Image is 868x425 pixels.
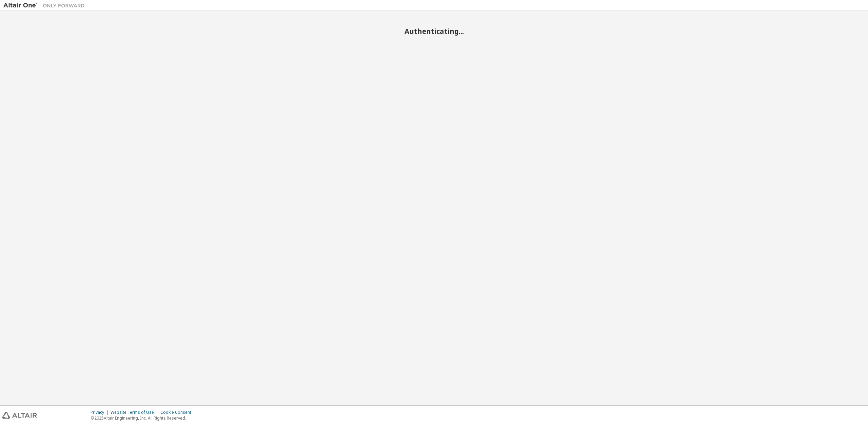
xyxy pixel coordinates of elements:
div: Privacy [91,410,111,415]
div: Website Terms of Use [111,410,160,415]
p: © 2025 Altair Engineering, Inc. All Rights Reserved. [91,415,195,421]
img: altair_logo.svg [2,412,37,419]
h2: Authenticating... [3,27,865,36]
img: Altair One [3,2,88,9]
div: Cookie Consent [160,410,195,415]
